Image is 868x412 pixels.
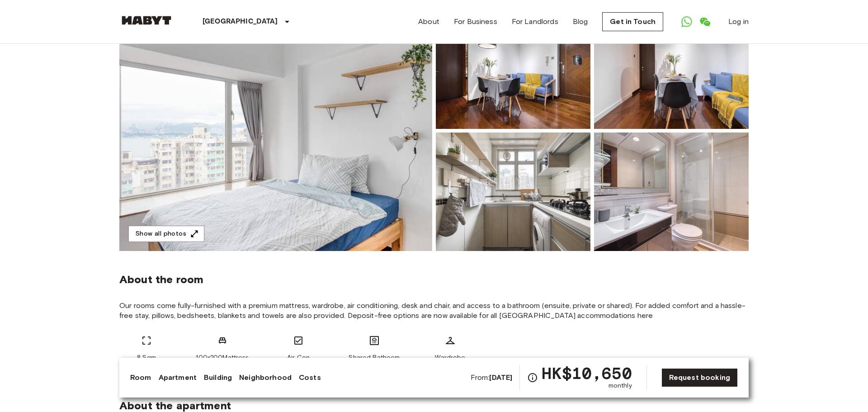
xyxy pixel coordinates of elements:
img: Picture of unit HK-01-028-001-02 [436,133,590,251]
a: Blog [573,16,588,27]
a: Neighborhood [239,372,292,383]
span: Shared Bathoom [349,353,400,362]
img: Picture of unit HK-01-028-001-02 [594,10,749,129]
svg: Check cost overview for full price breakdown. Please note that discounts apply to new joiners onl... [527,372,538,383]
a: Costs [299,372,321,383]
span: Wardrobe [435,353,465,362]
a: About [418,16,439,27]
span: monthly [609,381,632,390]
a: For Business [454,16,497,27]
a: Open WeChat [696,13,714,31]
a: Log in [728,16,749,27]
span: Our rooms come fully-furnished with a premium mattress, wardrobe, air conditioning, desk and chai... [119,301,749,321]
img: Marketing picture of unit HK-01-028-001-02 [119,10,432,251]
button: Show all photos [128,226,204,242]
a: Apartment [159,372,197,383]
span: HK$10,650 [542,365,632,381]
span: 8 Sqm [137,353,156,362]
a: For Landlords [512,16,558,27]
a: Room [130,372,151,383]
span: From: [471,373,513,383]
img: Picture of unit HK-01-028-001-02 [436,10,590,129]
p: [GEOGRAPHIC_DATA] [203,16,278,27]
a: Get in Touch [602,12,663,31]
span: About the room [119,273,749,286]
b: [DATE] [489,373,512,382]
img: Picture of unit HK-01-028-001-02 [594,133,749,251]
a: Building [204,372,232,383]
span: Air Con [287,353,310,362]
span: 100x200Mattress [196,353,249,362]
a: Request booking [661,368,738,387]
img: Habyt [119,16,174,25]
a: Open WhatsApp [678,13,696,31]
